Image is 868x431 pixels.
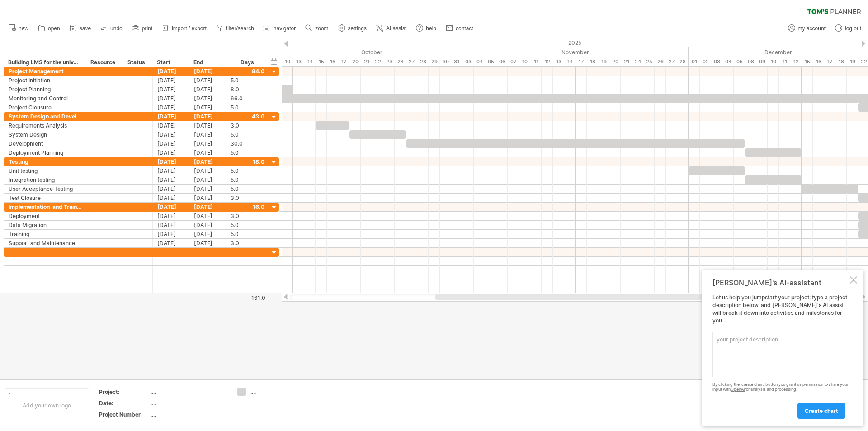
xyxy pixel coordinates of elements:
div: Wednesday, 5 November 2025 [485,57,496,66]
a: settings [336,23,369,34]
span: navigator [274,25,296,32]
a: filter/search [214,23,257,34]
div: 3.0 [231,121,264,130]
div: 66.0 [231,94,264,103]
div: [DATE] [153,221,189,229]
div: Friday, 7 November 2025 [508,57,519,66]
a: contact [443,23,476,34]
div: November 2025 [462,47,689,57]
div: Project Initiation [9,76,81,85]
div: Thursday, 13 November 2025 [553,57,564,66]
div: 161.0 [226,294,265,301]
span: create chart [805,407,838,414]
a: my account [786,23,828,34]
div: [DATE] [189,112,226,121]
div: Tuesday, 25 November 2025 [643,57,655,66]
div: [DATE] [189,85,226,94]
span: contact [456,25,473,32]
div: Wednesday, 29 October 2025 [429,57,440,66]
div: Monday, 20 October 2025 [349,57,361,66]
div: [DATE] [153,103,189,112]
div: Support and Maintenance [9,239,81,247]
div: 5.0 [231,130,264,139]
span: zoom [315,25,328,32]
div: Monday, 8 December 2025 [745,57,756,66]
div: Tuesday, 28 October 2025 [417,57,429,66]
div: Testing [9,157,81,166]
div: [DATE] [153,194,189,202]
span: AI assist [386,25,406,32]
div: Friday, 17 October 2025 [338,57,349,66]
div: Requirements Analysis [9,121,81,130]
div: Friday, 5 December 2025 [734,57,745,66]
div: 5.0 [231,166,264,175]
div: Monday, 10 November 2025 [519,57,530,66]
div: Thursday, 16 October 2025 [327,57,338,66]
div: [DATE] [189,130,226,139]
div: Tuesday, 18 November 2025 [587,57,598,66]
div: Monday, 13 October 2025 [293,57,304,66]
div: [DATE] [189,157,226,166]
span: print [142,25,152,32]
div: Thursday, 27 November 2025 [666,57,677,66]
div: Tuesday, 4 November 2025 [474,57,485,66]
div: [DATE] [189,239,226,247]
div: Thursday, 11 December 2025 [779,57,790,66]
div: Training [9,230,81,238]
div: Wednesday, 10 December 2025 [768,57,779,66]
div: [DATE] [153,76,189,85]
div: [DATE] [189,166,226,175]
div: Monitoring and Control [9,94,81,103]
div: [DATE] [153,166,189,175]
div: [DATE] [189,194,226,202]
div: 5.0 [231,76,264,85]
div: Thursday, 6 November 2025 [496,57,508,66]
div: Status [127,58,147,67]
div: Wednesday, 3 December 2025 [711,57,722,66]
div: Friday, 10 October 2025 [282,57,293,66]
span: undo [110,25,123,32]
div: [DATE] [153,94,189,103]
div: Monday, 3 November 2025 [462,57,474,66]
div: Deployment [9,212,81,220]
div: [DATE] [153,112,189,121]
span: my account [798,25,826,32]
span: save [80,25,91,32]
div: Tuesday, 11 November 2025 [530,57,542,66]
div: 5.0 [231,175,264,184]
div: [DATE] [153,175,189,184]
div: Thursday, 20 November 2025 [609,57,621,66]
div: Tuesday, 9 December 2025 [756,57,768,66]
div: [DATE] [189,212,226,220]
div: [DATE] [189,121,226,130]
div: [DATE] [153,139,189,148]
div: Project Number [99,411,149,418]
a: save [67,23,94,34]
div: [DATE] [189,94,226,103]
div: Wednesday, 19 November 2025 [598,57,609,66]
div: User Acceptance Testing [9,185,81,193]
div: Wednesday, 22 October 2025 [372,57,383,66]
div: .... [250,388,300,396]
span: filter/search [226,25,254,32]
div: Deployment Planning [9,148,81,157]
div: Monday, 1 December 2025 [689,57,700,66]
div: [DATE] [189,76,226,85]
div: Friday, 28 November 2025 [677,57,689,66]
div: [DATE] [153,239,189,247]
div: Friday, 19 December 2025 [847,57,858,66]
div: Resource [90,58,118,67]
div: [DATE] [153,67,189,76]
div: 5.0 [231,103,264,112]
div: Let us help you jumpstart your project: type a project description below, and [PERSON_NAME]'s AI ... [712,294,848,418]
div: Development [9,139,81,148]
div: Wednesday, 17 December 2025 [824,57,835,66]
div: Thursday, 23 October 2025 [383,57,395,66]
div: [DATE] [153,85,189,94]
div: 3.0 [231,212,264,220]
a: AI assist [374,23,409,34]
div: Wednesday, 15 October 2025 [316,57,327,66]
div: 3.0 [231,194,264,202]
a: new [6,23,31,34]
a: import / export [160,23,209,34]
